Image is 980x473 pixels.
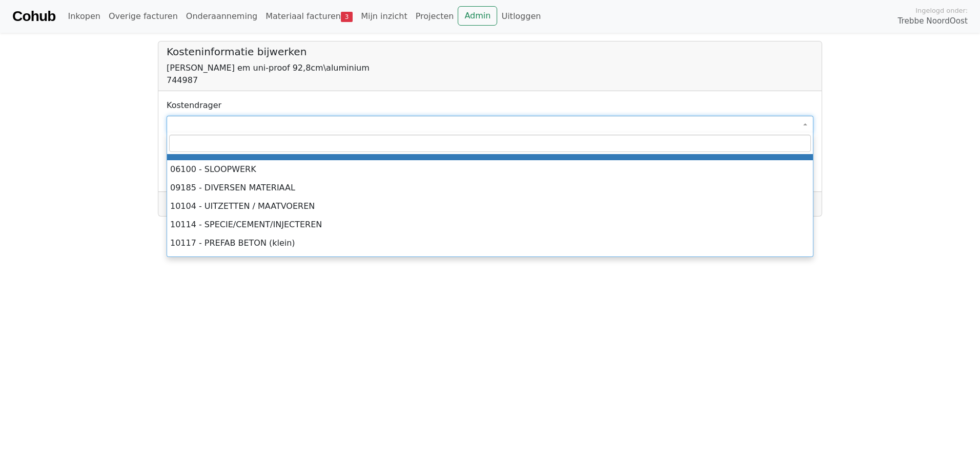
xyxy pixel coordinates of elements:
[12,4,55,29] a: Cohub
[167,179,813,197] li: 09185 - DIVERSEN MATERIAAL
[182,6,261,27] a: Onderaanneming
[167,99,221,112] label: Kostendrager
[497,6,545,27] a: Uitloggen
[167,197,813,216] li: 10104 - UITZETTEN / MAATVOEREN
[64,6,104,27] a: Inkopen
[167,216,813,234] li: 10114 - SPECIE/CEMENT/INJECTEREN
[915,6,968,15] span: Ingelogd onder:
[167,46,813,58] h5: Kosteninformatie bijwerken
[167,62,813,74] div: [PERSON_NAME] em uni-proof 92,8cm\aluminium
[167,252,813,271] li: 10131 - HULPHOUT/PALLETS
[105,6,182,27] a: Overige facturen
[167,160,813,179] li: 06100 - SLOOPWERK
[341,12,353,22] span: 3
[898,15,968,27] span: Trebbe NoordOost
[458,6,497,26] a: Admin
[357,6,412,27] a: Mijn inzicht
[261,6,357,27] a: Materiaal facturen3
[167,74,813,87] div: 744987
[412,6,458,27] a: Projecten
[167,234,813,252] li: 10117 - PREFAB BETON (klein)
